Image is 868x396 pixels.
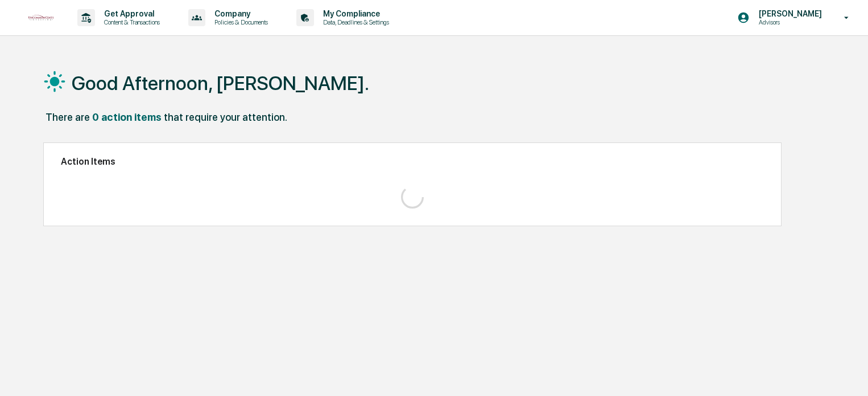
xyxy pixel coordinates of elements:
[27,14,55,21] img: logo
[61,156,764,167] h2: Action Items
[164,111,287,123] div: that require your attention.
[95,18,166,26] p: Content & Transactions
[205,18,274,26] p: Policies & Documents
[95,9,166,18] p: Get Approval
[750,9,828,18] p: [PERSON_NAME]
[314,18,395,26] p: Data, Deadlines & Settings
[92,111,162,123] div: 0 action items
[72,72,369,95] h1: Good Afternoon, [PERSON_NAME].
[750,18,828,26] p: Advisors
[314,9,395,18] p: My Compliance
[46,111,90,123] div: There are
[205,9,274,18] p: Company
